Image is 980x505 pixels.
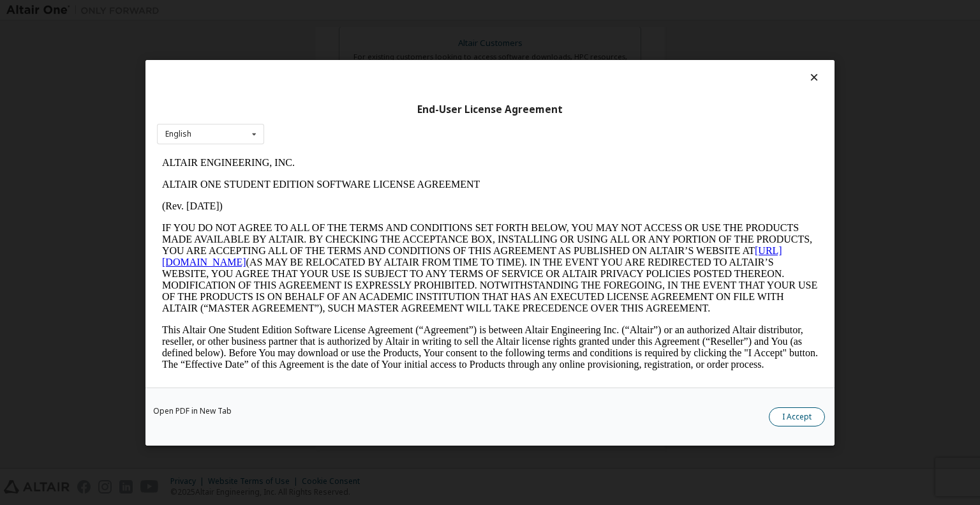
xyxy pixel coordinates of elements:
p: IF YOU DO NOT AGREE TO ALL OF THE TERMS AND CONDITIONS SET FORTH BELOW, YOU MAY NOT ACCESS OR USE... [5,70,661,162]
p: (Rev. [DATE]) [5,49,661,60]
a: [URL][DOMAIN_NAME] [5,93,625,116]
p: ALTAIR ONE STUDENT EDITION SOFTWARE LICENSE AGREEMENT [5,27,661,38]
p: This Altair One Student Edition Software License Agreement (“Agreement”) is between Altair Engine... [5,172,661,218]
div: English [165,130,191,138]
div: End-User License Agreement [157,103,823,116]
p: ALTAIR ENGINEERING, INC. [5,5,661,17]
a: Open PDF in New Tab [153,407,232,414]
button: I Accept [769,407,825,426]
